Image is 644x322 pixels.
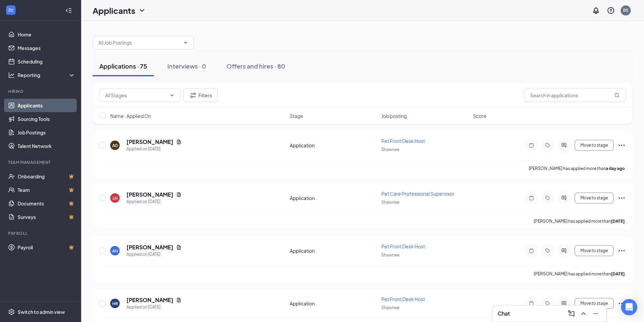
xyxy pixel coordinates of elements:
a: Messages [18,41,75,55]
button: ComposeMessage [566,308,577,319]
span: Shawnee [381,252,399,257]
div: AD [112,143,118,148]
div: Application [290,142,377,149]
div: LH [113,195,118,201]
p: [PERSON_NAME] has applied more than . [529,166,626,171]
svg: Note [527,301,535,306]
div: Applied on [DATE] [126,146,182,152]
a: Home [18,28,75,41]
svg: Minimize [592,309,600,318]
svg: Note [527,195,535,201]
div: Application [290,195,377,201]
a: DocumentsCrown [18,197,75,210]
div: Interviews · 0 [167,62,206,70]
svg: Ellipses [618,141,626,149]
svg: Collapse [65,7,72,14]
div: BS [623,7,628,13]
div: Open Intercom Messenger [621,299,637,315]
svg: Analysis [8,72,15,78]
b: a day ago [606,166,625,171]
h1: Applicants [93,5,135,16]
span: Shawnee [381,305,399,310]
div: Applied on [DATE] [126,251,182,258]
svg: ActiveChat [560,248,568,253]
a: OnboardingCrown [18,170,75,183]
svg: ActiveChat [560,143,568,148]
a: Talent Network [18,139,75,153]
input: All Job Postings [98,39,180,46]
h5: [PERSON_NAME] [126,138,173,146]
span: Score [473,113,486,119]
input: All Stages [105,92,167,99]
a: Applicants [18,99,75,112]
svg: Document [176,297,182,303]
svg: WorkstreamLogo [7,7,14,14]
button: Move to stage [575,140,614,151]
svg: Tag [544,195,552,201]
svg: Note [527,143,535,148]
span: Pet Care Professional Supervisor [381,191,454,197]
button: Move to stage [575,193,614,203]
div: AH [112,248,118,254]
svg: Ellipses [618,194,626,202]
svg: Document [176,192,182,197]
svg: Tag [544,143,552,148]
svg: Ellipses [618,247,626,255]
a: Scheduling [18,55,75,68]
div: Switch to admin view [18,308,65,315]
button: Move to stage [575,298,614,309]
svg: ComposeMessage [567,309,575,318]
svg: ChevronDown [169,93,175,98]
div: Application [290,300,377,307]
p: [PERSON_NAME] has applied more than . [534,271,626,277]
svg: Notifications [592,6,600,15]
svg: Tag [544,248,552,253]
div: Reporting [18,72,76,78]
svg: ChevronUp [579,309,588,318]
div: Team Management [8,159,74,165]
span: Name · Applied On [110,113,151,119]
b: [DATE] [611,219,625,224]
a: TeamCrown [18,183,75,197]
div: Hiring [8,89,74,94]
a: PayrollCrown [18,241,75,254]
a: Job Postings [18,126,75,139]
h3: Chat [498,310,510,317]
a: Sourcing Tools [18,112,75,126]
div: Applied on [DATE] [126,198,182,205]
div: Offers and hires · 80 [226,62,285,70]
svg: Document [176,245,182,250]
span: Pet Front Desk Host [381,138,425,144]
svg: Note [527,248,535,253]
svg: Ellipses [618,299,626,307]
div: Payroll [8,230,74,236]
input: Search in applications [524,89,626,102]
h5: [PERSON_NAME] [126,191,173,198]
span: Shawnee [381,147,399,152]
div: HR [112,301,118,306]
svg: ActiveChat [560,301,568,306]
button: Filter Filters [183,89,218,102]
svg: Settings [8,308,15,315]
span: Stage [290,113,303,119]
button: ChevronUp [578,308,589,319]
span: Pet Front Desk Host [381,243,425,249]
svg: QuestionInfo [607,6,615,15]
p: [PERSON_NAME] has applied more than . [534,218,626,224]
div: Applied on [DATE] [126,304,182,311]
b: [DATE] [611,271,625,276]
svg: ChevronDown [183,40,188,45]
svg: Filter [189,91,197,99]
svg: MagnifyingGlass [614,93,620,98]
svg: ActiveChat [560,195,568,201]
div: Applications · 75 [99,62,147,70]
svg: Document [176,139,182,145]
h5: [PERSON_NAME] [126,296,173,304]
h5: [PERSON_NAME] [126,244,173,251]
span: Shawnee [381,200,399,205]
span: Job posting [381,113,407,119]
span: Pet Front Desk Host [381,296,425,302]
a: SurveysCrown [18,210,75,224]
svg: ChevronDown [138,6,146,15]
button: Move to stage [575,245,614,256]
